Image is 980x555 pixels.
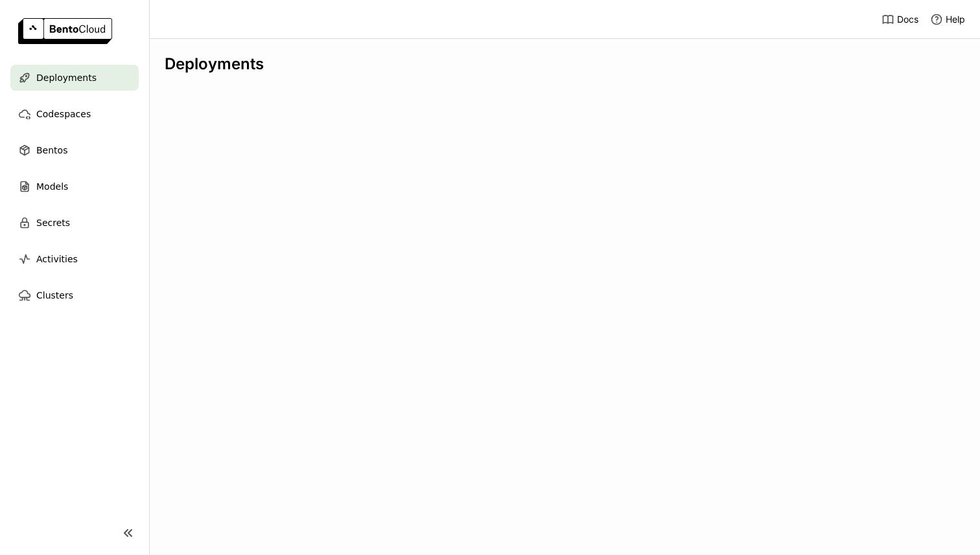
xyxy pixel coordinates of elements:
[10,137,139,163] a: Bentos
[36,106,91,122] span: Codespaces
[930,13,965,26] div: Help
[36,142,67,158] span: Bentos
[36,251,78,267] span: Activities
[36,215,70,231] span: Secrets
[10,282,139,308] a: Clusters
[36,179,68,194] span: Models
[165,54,964,74] div: Deployments
[36,288,73,303] span: Clusters
[897,14,918,25] span: Docs
[10,210,139,236] a: Secrets
[946,14,965,25] span: Help
[10,174,139,199] a: Models
[881,13,918,26] a: Docs
[10,246,139,272] a: Activities
[36,70,97,85] span: Deployments
[18,18,112,44] img: logo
